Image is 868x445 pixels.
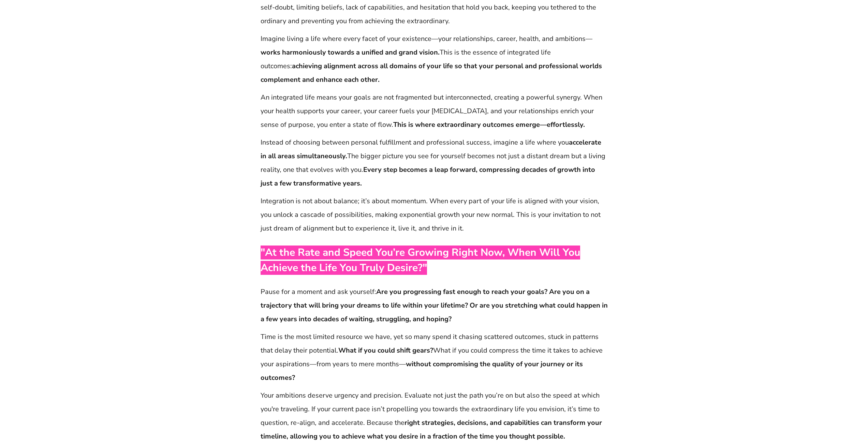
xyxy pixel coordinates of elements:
p: Instead of choosing between personal fulfillment and professional success, imagine a life where y... [261,136,608,190]
strong: Are you progressing fast enough to reach your goals? Are you on a trajectory that will bring your... [261,287,608,324]
p: Your ambitions deserve urgency and precision. Evaluate not just the path you’re on but also the s... [261,389,608,443]
strong: This is where extraordinary outcomes emerge—effortlessly. [393,120,585,129]
strong: without compromising the quality of your journey or its outcomes? [261,359,583,382]
p: An integrated life means your goals are not fragmented but interconnected, creating a powerful sy... [261,91,608,132]
strong: works harmoniously towards a unified and grand vision. [261,48,440,57]
strong: right strategies, decisions, and capabilities can transform your timeline, allowing you to achiev... [261,418,602,441]
p: Pause for a moment and ask yourself: [261,285,608,326]
strong: What if you could shift gears? [338,346,433,355]
strong: achieving alignment across all domains of your life so that your personal and professional worlds... [261,61,602,84]
span: "At the Rate and Speed You’re Growing Right Now, When Will You Achieve the Life You Truly Desire?" [261,246,580,275]
p: Time is the most limited resource we have, yet so many spend it chasing scattered outcomes, stuck... [261,330,608,385]
strong: Every step becomes a leap forward, compressing decades of growth into just a few transformative y... [261,165,595,188]
p: Imagine living a life where every facet of your existence—your relationships, career, health, and... [261,32,608,87]
p: Integration is not about balance; it’s about momentum. When every part of your life is aligned wi... [261,194,608,235]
